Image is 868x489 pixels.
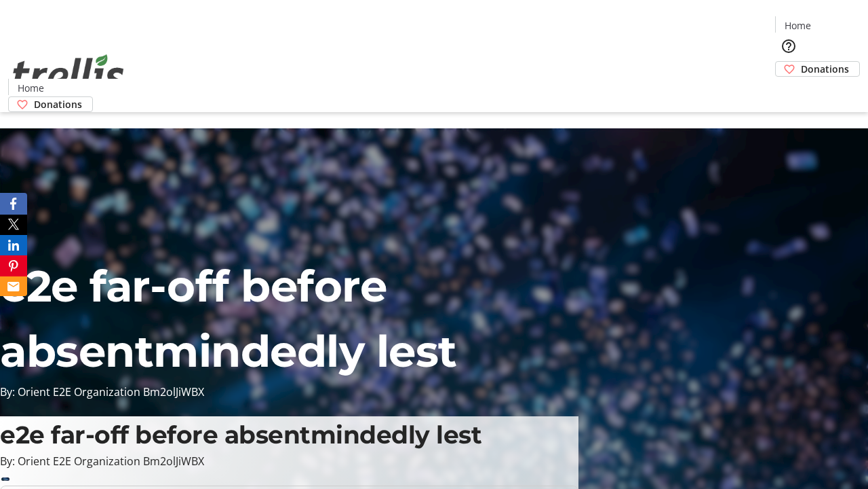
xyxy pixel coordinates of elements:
a: Home [9,81,52,95]
a: Donations [8,96,93,112]
span: Donations [801,62,849,76]
span: Donations [34,97,82,111]
span: Home [785,18,811,33]
button: Help [775,33,802,60]
button: Cart [775,77,802,104]
a: Donations [775,61,860,77]
span: Home [18,81,44,95]
a: Home [776,18,819,33]
img: Orient E2E Organization Bm2olJiWBX's Logo [8,39,129,107]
